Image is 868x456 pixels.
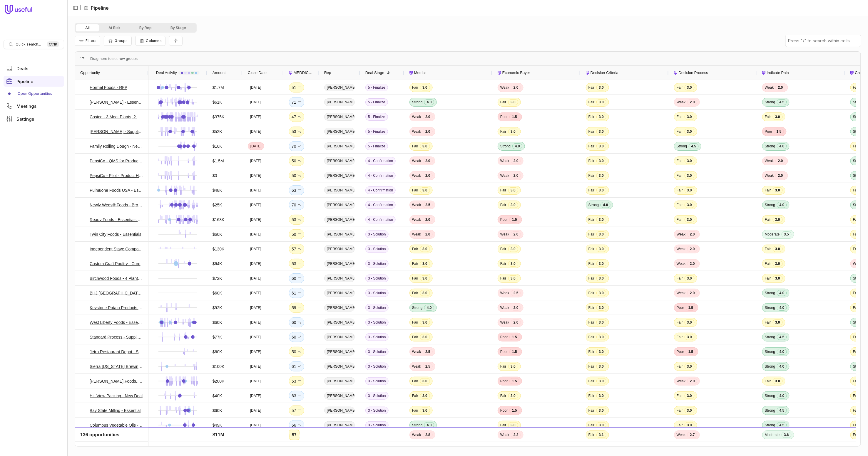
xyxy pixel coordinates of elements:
[500,159,509,163] span: Weak
[324,260,355,267] span: [PERSON_NAME]
[765,115,771,119] span: Fair
[423,231,433,237] span: 2.0
[292,143,302,150] div: 70
[250,100,261,105] time: [DATE]
[853,129,863,134] span: Strong
[786,35,861,47] input: Press "/" to search within cells...
[591,69,618,76] span: Decision Criteria
[297,275,302,282] span: No change
[511,85,521,90] span: 2.0
[588,159,595,163] span: Fair
[596,173,606,179] span: 3.0
[292,128,302,135] div: 53
[677,144,687,149] span: Strong
[213,113,224,120] div: $375K
[90,422,143,429] a: Columbus Vegetable Oils - Supplier + Starter
[365,201,396,209] span: 4 - Confirmation
[292,260,302,267] div: 53
[412,159,421,163] span: Weak
[250,173,261,178] time: [DATE]
[853,217,859,222] span: Fair
[685,187,695,193] span: 3.0
[292,187,302,194] div: 63
[90,84,127,91] a: Hormel Foods - RFP
[588,232,595,237] span: Fair
[588,276,595,281] span: Fair
[677,247,685,251] span: Weak
[90,319,143,326] a: West Liberty Foods - Essential (1-3 Sites)
[80,4,81,11] span: |
[853,247,859,251] span: Fair
[90,201,143,208] a: Newly Weds® Foods - Broadview Facility Essential
[596,275,606,281] span: 3.0
[324,113,355,121] span: [PERSON_NAME]
[365,186,396,194] span: 4 - Confirmation
[685,129,695,134] span: 3.0
[365,98,388,106] span: 5 - Finalize
[677,261,685,266] span: Weak
[250,85,261,90] time: [DATE]
[500,85,509,90] span: Weak
[420,275,430,281] span: 3.0
[365,275,389,282] span: 3 - Solution
[588,247,595,251] span: Fair
[765,261,771,266] span: Fair
[104,36,131,46] button: Group Pipeline
[596,158,606,164] span: 3.0
[502,69,530,76] span: Economic Buyer
[292,231,302,238] div: 50
[297,260,302,267] span: No change
[674,66,752,80] div: Decision Process
[588,85,595,90] span: Fair
[297,84,302,91] span: No change
[365,84,388,91] span: 5 - Finalize
[76,24,99,31] button: All
[365,230,389,238] span: 3 - Solution
[420,187,430,193] span: 3.0
[500,173,509,178] span: Weak
[90,407,141,414] a: Bay State Milling - Essential
[71,4,80,12] button: Collapse sidebar
[292,172,302,179] div: 50
[324,245,355,253] span: [PERSON_NAME]
[324,84,355,91] span: [PERSON_NAME]
[687,99,697,105] span: 2.0
[601,202,611,208] span: 4.0
[685,173,695,179] span: 3.0
[250,159,261,163] time: [DATE]
[765,85,774,90] span: Weak
[765,217,771,222] span: Fair
[762,66,840,80] div: Indicate Pain
[773,114,783,120] span: 3.0
[213,187,222,194] div: $48K
[16,66,28,71] span: Deals
[420,246,430,252] span: 3.0
[86,38,96,43] span: Filters
[248,69,267,76] span: Close Date
[588,173,595,178] span: Fair
[765,188,771,193] span: Fair
[365,128,388,135] span: 5 - Finalize
[853,100,863,105] span: Strong
[90,231,141,238] a: Twin City Foods - Essentials
[512,143,522,149] span: 4.0
[213,245,224,253] div: $130K
[677,100,685,105] span: Weak
[412,188,418,193] span: Fair
[853,188,859,193] span: Fair
[146,38,162,43] span: Columns
[250,261,261,266] time: [DATE]
[775,173,785,179] span: 2.0
[500,188,506,193] span: Fair
[292,99,302,106] div: 71
[213,143,222,150] div: $16K
[765,129,772,134] span: Poor
[324,201,355,209] span: [PERSON_NAME]
[365,157,396,165] span: 4 - Confirmation
[99,24,130,31] button: At Risk
[289,66,314,80] div: MEDDICC Score
[765,173,774,178] span: Weak
[777,143,787,149] span: 4.0
[685,217,695,223] span: 3.0
[677,173,683,178] span: Fair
